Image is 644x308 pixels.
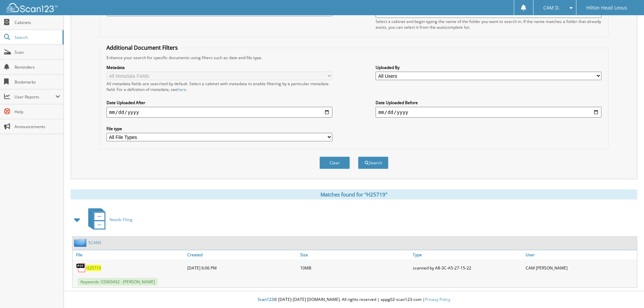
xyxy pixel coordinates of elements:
label: File type [106,126,332,132]
label: Date Uploaded Before [376,100,601,105]
a: here [177,87,186,92]
span: Needs Filing [110,217,133,222]
button: Clear [319,157,350,169]
img: PDF.png [76,263,86,273]
div: Select a cabinet and begin typing the name of the folder you want to search in. If the name match... [376,19,601,30]
iframe: Chat Widget [610,276,644,308]
span: Scan123 [258,297,274,302]
span: Keywords: S5060492 - [PERSON_NAME] [78,278,158,286]
a: Created [186,250,299,259]
span: Cabinets [15,20,60,25]
button: Search [358,157,388,169]
img: scan123-logo-white.svg [7,3,57,12]
span: Announcements [15,124,60,129]
div: 10MB [299,261,411,275]
a: File [73,250,186,259]
span: Bookmarks [15,79,60,85]
span: User Reports [15,94,55,100]
div: scanned by A8-3C-A5-27-15-22 [411,261,524,275]
a: Type [411,250,524,259]
span: Help [15,109,60,115]
div: [DATE] 6:06 PM [186,261,299,275]
label: Metadata [106,65,332,70]
span: CAM D. [543,6,560,10]
input: start [106,107,332,118]
a: SCANS [88,240,101,245]
legend: Additional Document Filters [103,44,181,51]
span: Reminders [15,64,60,70]
div: Enhance your search for specific documents using filters such as date and file type. [103,55,605,61]
div: CAM [PERSON_NAME] [524,261,637,275]
a: User [524,250,637,259]
a: Size [299,250,411,259]
div: All metadata fields are searched by default. Select a cabinet with metadata to enable filtering b... [106,81,332,92]
input: end [376,107,601,118]
a: Privacy Policy [425,297,450,302]
label: Date Uploaded After [106,100,332,105]
span: Search [15,34,59,40]
span: Scan [15,49,60,55]
div: Matches found for "H25719" [71,189,637,199]
label: Uploaded By [376,65,601,70]
span: Hilton Head Lexus [586,6,627,10]
img: folder2.png [74,238,88,247]
div: © [DATE]-[DATE] [DOMAIN_NAME]. All rights reserved | appg02-scan123-com | [64,291,644,308]
a: Needs Filing [84,206,133,233]
a: H25719 [86,265,101,271]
